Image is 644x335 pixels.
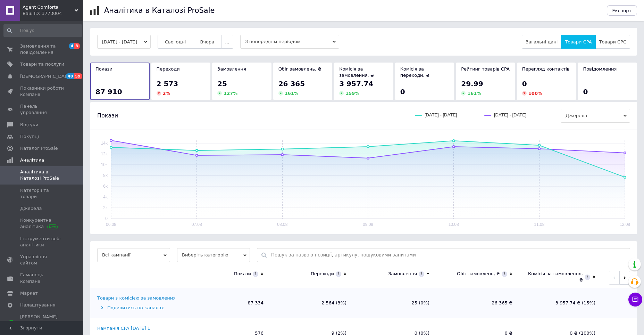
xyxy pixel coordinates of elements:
span: 161 % [467,91,481,96]
button: Товари CPA [561,35,595,49]
td: 2 564 (3%) [270,288,353,318]
td: 25 (0%) [353,288,436,318]
span: Товари та послуги [20,61,64,67]
span: Товари CPC [599,39,626,44]
span: Каталог ProSale [20,145,58,152]
button: [DATE] - [DATE] [97,35,151,49]
span: 29.99 [461,80,483,88]
span: Інструменти веб-аналітики [20,236,64,248]
span: Agent Comforta [23,4,75,10]
span: Маркет [20,290,38,296]
span: Управління сайтом [20,254,64,266]
span: 0 [400,88,405,96]
span: 25 [217,80,227,88]
text: 2k [103,205,108,210]
button: Загальні дані [522,35,561,49]
div: Комісія за замовлення, ₴ [526,271,583,283]
text: 11.08 [534,222,544,227]
text: 0 [105,216,108,221]
span: 4 [69,43,75,49]
div: Ваш ID: 3773004 [23,10,83,17]
span: Товари CPA [565,39,592,44]
span: Виберіть категорію [177,248,250,262]
span: Покупці [20,133,39,140]
span: Всі кампанії [97,248,170,262]
span: Повідомлення [583,66,617,72]
span: 2 573 [157,80,178,88]
span: 0 [583,88,588,96]
button: Вчора [193,35,221,49]
div: Покази [234,271,251,277]
span: 127 % [224,91,237,96]
span: 48 [66,73,74,79]
text: 8k [103,173,108,178]
span: 2 % [163,91,170,96]
text: 10.08 [449,222,459,227]
input: Пошук за назвою позиції, артикулу, пошуковими запитами [271,248,626,262]
span: 0 [522,80,527,88]
text: 09.08 [363,222,373,227]
div: Обіг замовлень, ₴ [457,271,500,277]
text: 07.08 [192,222,202,227]
span: Покази [97,112,118,120]
span: 100 % [528,91,542,96]
text: 06.08 [106,222,116,227]
span: Комісія за замовлення, ₴ [339,66,374,78]
text: 14k [101,141,108,146]
span: 87 910 [95,88,122,96]
button: Чат з покупцем [628,293,642,307]
span: Панель управління [20,103,64,116]
div: Кампанія CPA [DATE] 1 [97,325,150,332]
span: Відгуки [20,122,38,128]
span: Гаманець компанії [20,272,64,284]
span: Вчора [200,39,214,44]
span: Обіг замовлень, ₴ [278,66,321,72]
span: Сьогодні [165,39,186,44]
text: 4k [103,195,108,199]
input: Пошук [3,24,82,37]
span: Категорії та товари [20,187,64,200]
button: Товари CPC [595,35,630,49]
span: Аналітика в Каталозі ProSale [20,169,64,181]
span: [DEMOGRAPHIC_DATA] [20,73,72,80]
span: Перегляд контактів [522,66,570,72]
span: Комісія за переходи, ₴ [400,66,429,78]
td: 87 334 [187,288,270,318]
span: 8 [74,43,80,49]
span: 161 % [285,91,299,96]
text: 12.08 [620,222,630,227]
span: Конкурентна аналітика [20,217,64,230]
button: ... [221,35,233,49]
span: Джерела [561,109,630,123]
button: Експорт [607,5,637,16]
span: 159 % [345,91,359,96]
div: Замовлення [388,271,417,277]
span: Експорт [612,8,632,13]
div: Переходи [311,271,334,277]
span: З попереднім періодом [240,35,339,49]
span: 3 957.74 [339,80,373,88]
span: 59 [74,73,82,79]
text: 08.08 [277,222,287,227]
text: 6k [103,184,108,189]
span: Загальні дані [526,39,558,44]
span: [PERSON_NAME] та рахунки [20,314,64,333]
span: Джерела [20,205,42,212]
span: 26 365 [278,80,305,88]
span: Показники роботи компанії [20,85,64,98]
span: Рейтинг товарiв CPA [461,66,510,72]
div: Подивитись по каналах [97,305,186,311]
button: Сьогодні [158,35,193,49]
span: Замовлення [217,66,246,72]
text: 12k [101,152,108,156]
span: ... [225,39,229,44]
span: Переходи [157,66,180,72]
td: 3 957.74 ₴ (15%) [519,288,602,318]
div: Товари з комісією за замовлення [97,295,176,301]
span: Налаштування [20,302,56,308]
td: 26 365 ₴ [436,288,519,318]
span: Аналітика [20,157,44,163]
h1: Аналітика в Каталозі ProSale [104,6,215,15]
span: Покази [95,66,112,72]
span: Замовлення та повідомлення [20,43,64,56]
